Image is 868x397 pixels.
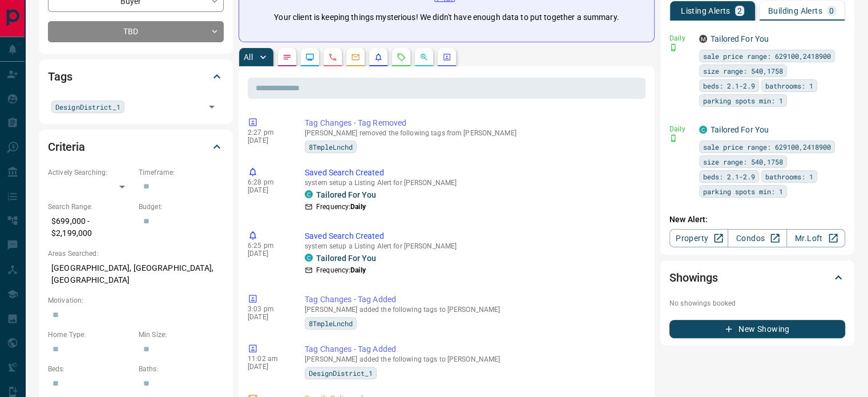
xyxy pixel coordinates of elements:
h2: Showings [669,268,718,287]
p: system setup a Listing Alert for [PERSON_NAME] [305,242,641,250]
p: 11:02 am [248,355,288,363]
span: parking spots min: 1 [703,186,783,197]
p: Motivation: [48,295,224,306]
strong: Daily [350,266,366,274]
h2: Tags [48,67,72,86]
span: beds: 2.1-2.9 [703,171,755,182]
span: size range: 540,1758 [703,65,783,77]
p: [DATE] [248,250,288,258]
p: Your client is keeping things mysterious! We didn't have enough data to put together a summary. [274,11,619,23]
div: TBD [48,21,224,42]
svg: Agent Actions [442,53,451,62]
p: Daily [669,33,692,43]
p: [DATE] [248,363,288,371]
p: [DATE] [248,186,288,194]
a: Tailored For You [316,190,376,199]
span: beds: 2.1-2.9 [703,80,755,91]
svg: Listing Alerts [374,53,383,62]
p: [PERSON_NAME] removed the following tags from [PERSON_NAME] [305,129,641,137]
svg: Calls [328,53,337,62]
span: bathrooms: 1 [765,171,813,182]
span: size range: 540,1758 [703,156,783,167]
div: condos.ca [305,254,313,262]
a: Mr.Loft [786,229,845,247]
p: New Alert: [669,214,845,226]
svg: Emails [351,53,360,62]
p: Areas Searched: [48,248,224,259]
p: Listing Alerts [681,7,730,15]
p: 0 [829,7,834,15]
p: $699,000 - $2,199,000 [48,212,133,243]
svg: Notes [282,53,292,62]
p: Timeframe: [139,167,224,178]
p: Tag Changes - Tag Added [305,343,641,355]
svg: Opportunities [419,53,429,62]
a: Condos [728,229,786,247]
span: 8TmpleLnchd [309,141,353,153]
a: Property [669,229,728,247]
p: Baths: [139,364,224,374]
span: DesignDistrict_1 [55,101,120,113]
p: Tag Changes - Tag Added [305,294,641,306]
p: [DATE] [248,313,288,321]
p: Beds: [48,364,133,374]
p: 6:25 pm [248,242,288,250]
span: parking spots min: 1 [703,95,783,106]
div: condos.ca [699,126,707,134]
div: Criteria [48,133,224,161]
div: mrloft.ca [699,35,707,43]
a: Tailored For You [710,34,769,43]
p: Daily [669,124,692,134]
p: [PERSON_NAME] added the following tags to [PERSON_NAME] [305,306,641,314]
strong: Daily [350,203,366,211]
p: Saved Search Created [305,230,641,242]
span: sale price range: 629100,2418900 [703,50,831,62]
p: 2:27 pm [248,129,288,137]
p: system setup a Listing Alert for [PERSON_NAME] [305,179,641,187]
h2: Criteria [48,138,85,156]
p: 2 [737,7,742,15]
span: sale price range: 629100,2418900 [703,141,831,153]
p: Budget: [139,202,224,212]
p: Min Size: [139,330,224,340]
svg: Requests [397,53,406,62]
p: Frequency: [316,265,366,275]
p: [GEOGRAPHIC_DATA], [GEOGRAPHIC_DATA], [GEOGRAPHIC_DATA] [48,259,224,290]
p: [PERSON_NAME] added the following tags to [PERSON_NAME] [305,355,641,363]
a: Tailored For You [316,254,376,263]
p: 6:28 pm [248,178,288,186]
p: All [244,53,253,61]
p: 3:03 pm [248,305,288,313]
span: bathrooms: 1 [765,80,813,91]
svg: Push Notification Only [669,134,677,142]
p: Actively Searching: [48,167,133,178]
div: Showings [669,264,845,291]
p: Home Type: [48,330,133,340]
button: Open [204,99,220,115]
svg: Lead Browsing Activity [305,53,314,62]
div: Tags [48,63,224,90]
p: Search Range: [48,202,133,212]
a: Tailored For You [710,125,769,134]
p: [DATE] [248,137,288,145]
p: Frequency: [316,202,366,212]
p: Saved Search Created [305,167,641,179]
span: DesignDistrict_1 [309,367,373,379]
p: No showings booked [669,298,845,308]
p: Building Alerts [768,7,822,15]
div: condos.ca [305,190,313,198]
svg: Push Notification Only [669,43,677,51]
button: New Showing [669,320,845,338]
span: 8TmpleLnchd [309,318,353,329]
p: Tag Changes - Tag Removed [305,117,641,129]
